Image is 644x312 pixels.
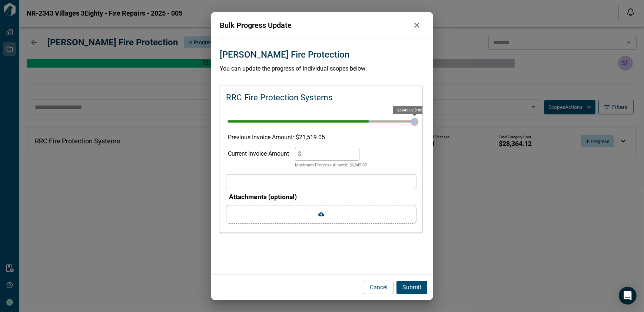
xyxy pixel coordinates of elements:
p: Submit [402,283,421,292]
button: Cancel [364,281,394,294]
span: $ [298,151,301,158]
p: Cancel [370,283,388,292]
p: [PERSON_NAME] Fire Protection [220,48,349,61]
p: RRC Fire Protection Systems [226,91,333,104]
p: Maximum Progress Allowed: $ 6,845.07 [295,162,367,169]
div: Open Intercom Messenger [619,287,637,305]
div: Current Invoice Amount [228,148,289,169]
p: Attachments (optional) [229,192,416,202]
p: Previous Invoice Amount: $ 21,519.05 [228,133,415,142]
p: You can update the progress of individual scopes below: [220,64,424,73]
p: Bulk Progress Update [220,20,409,31]
button: Submit [396,281,427,294]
